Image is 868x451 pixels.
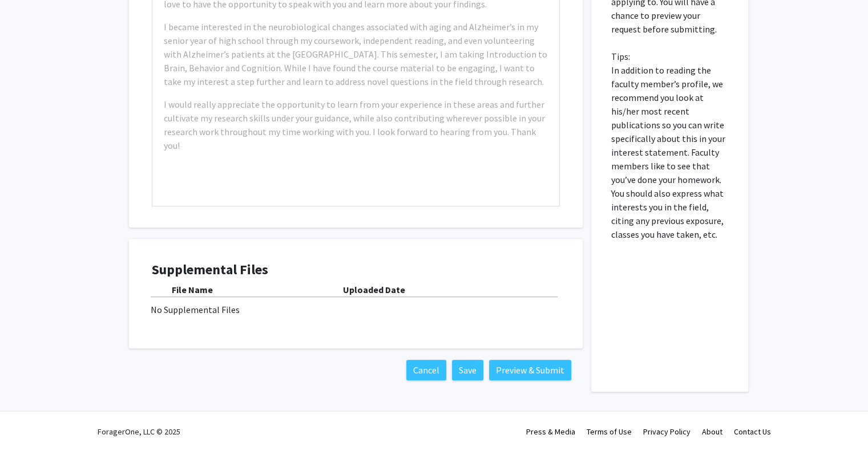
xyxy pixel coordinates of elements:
button: Cancel [406,360,446,380]
b: Uploaded Date [343,284,405,295]
a: Terms of Use [587,426,632,437]
a: Press & Media [526,426,575,437]
button: Save [452,360,483,380]
a: About [702,426,722,437]
button: Preview & Submit [489,360,571,380]
div: No Supplemental Files [151,303,561,316]
b: File Name [172,284,213,295]
p: I would really appreciate the opportunity to learn from your experience in these areas and furthe... [164,97,548,152]
iframe: Chat [9,400,49,442]
a: Contact Us [734,426,771,437]
p: I became interested in the neurobiological changes associated with aging and Alzheimer’s in my se... [164,20,548,88]
a: Privacy Policy [643,426,691,437]
h4: Supplemental Files [152,262,560,278]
